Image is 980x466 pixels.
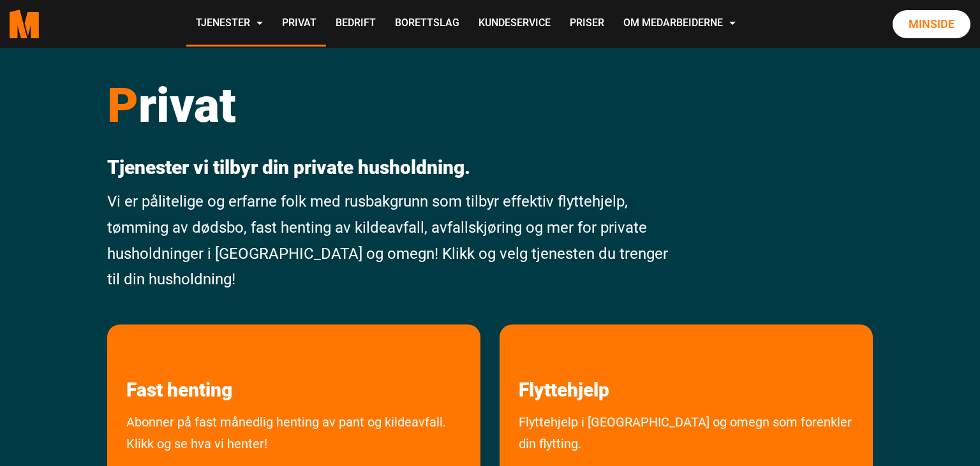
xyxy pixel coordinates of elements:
a: Borettslag [385,1,469,47]
p: Tjenester vi tilbyr din private husholdning. [107,156,677,179]
a: Om Medarbeiderne [614,1,745,47]
a: Priser [560,1,614,47]
a: Tjenester [186,1,272,47]
a: les mer om Flyttehjelp [500,324,628,402]
a: Bedrift [326,1,385,47]
a: Privat [272,1,326,47]
span: P [107,77,138,133]
a: Minside [893,10,970,38]
h1: rivat [107,76,677,134]
a: Kundeservice [469,1,560,47]
p: Vi er pålitelige og erfarne folk med rusbakgrunn som tilbyr effektiv flyttehjelp, tømming av døds... [107,189,677,293]
a: les mer om Fast henting [107,324,251,402]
